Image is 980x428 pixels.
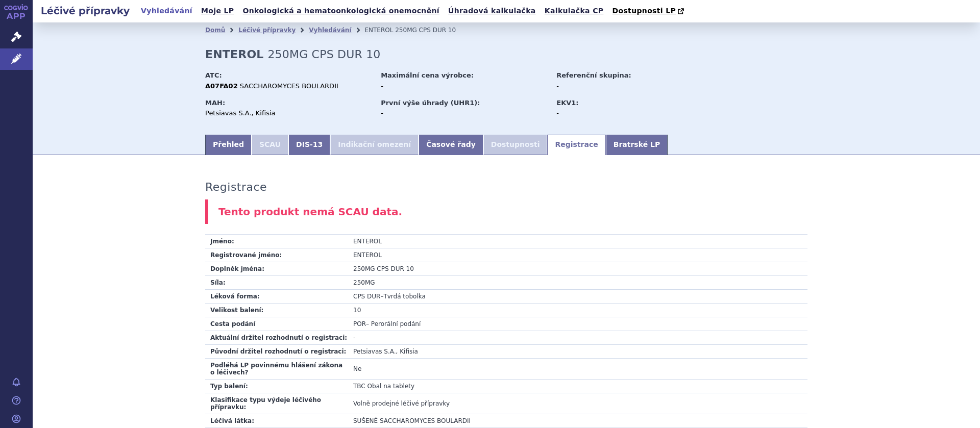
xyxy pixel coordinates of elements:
span: SACCHAROMYCES BOULARDII [240,82,338,90]
td: Klasifikace typu výdeje léčivého přípravku: [205,393,348,414]
td: Aktuální držitel rozhodnutí o registraci: [205,331,348,345]
td: Cesta podání [205,317,348,331]
h2: Léčivé přípravky [33,4,138,18]
div: - [381,82,547,91]
span: ENTEROL [364,27,393,34]
td: Podléhá LP povinnému hlášení zákona o léčivech? [205,359,348,380]
a: Kalkulačka CP [542,4,607,18]
strong: EKV1: [556,99,578,107]
a: Úhradová kalkulačka [445,4,539,18]
a: Vyhledávání [138,4,195,18]
span: 250MG CPS DUR 10 [267,48,380,61]
td: Původní držitel rozhodnutí o registraci: [205,345,348,359]
td: 10 [348,304,807,317]
a: Bratrské LP [606,135,668,155]
td: Typ balení: [205,380,348,393]
span: Obal na tablety [367,383,415,390]
h3: Registrace [205,181,267,194]
span: POR [353,320,366,328]
td: ENTEROL [348,248,807,262]
div: Petsiavas S.A., Kifisia [205,109,371,118]
a: Onkologická a hematoonkologická onemocnění [239,4,443,18]
span: Tvrdá tobolka [383,293,425,300]
span: Dostupnosti LP [612,7,676,15]
div: - [556,109,671,118]
strong: První výše úhrady (UHR1): [381,99,480,107]
strong: ATC: [205,71,222,79]
td: - [348,331,807,345]
strong: MAH: [205,99,225,107]
a: Časové řady [419,135,483,155]
a: Moje LP [198,4,237,18]
td: Ne [348,359,807,380]
td: 250MG CPS DUR 10 [348,262,807,276]
strong: Maximální cena výrobce: [381,71,474,79]
span: 250MG CPS DUR 10 [395,27,456,34]
td: Síla: [205,276,348,290]
td: Doplněk jména: [205,262,348,276]
td: – [348,290,807,304]
td: ENTEROL [348,235,807,248]
a: Léčivé přípravky [238,27,296,34]
strong: ENTEROL [205,48,264,61]
a: Dostupnosti LP [609,4,689,18]
td: Petsiavas S.A., Kifisia [348,345,807,359]
strong: Referenční skupina: [556,71,631,79]
td: Volně prodejné léčivé přípravky [348,393,807,414]
a: Přehled [205,135,252,155]
span: TBC [353,383,365,390]
a: Registrace [547,135,605,155]
td: 250MG [348,276,807,290]
td: Léčivá látka: [205,414,348,428]
td: SUŠENÉ SACCHAROMYCES BOULARDII [348,414,807,428]
td: – Perorální podání [348,317,807,331]
strong: A07FA02 [205,82,238,90]
td: Registrované jméno: [205,248,348,262]
td: Velikost balení: [205,304,348,317]
a: DIS-13 [288,135,330,155]
div: - [381,109,547,118]
div: - [556,82,671,91]
td: Léková forma: [205,290,348,304]
a: Domů [205,27,225,34]
a: Vyhledávání [309,27,351,34]
div: Tento produkt nemá SCAU data. [205,199,807,224]
span: CPS DUR [353,293,380,300]
td: Jméno: [205,235,348,248]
